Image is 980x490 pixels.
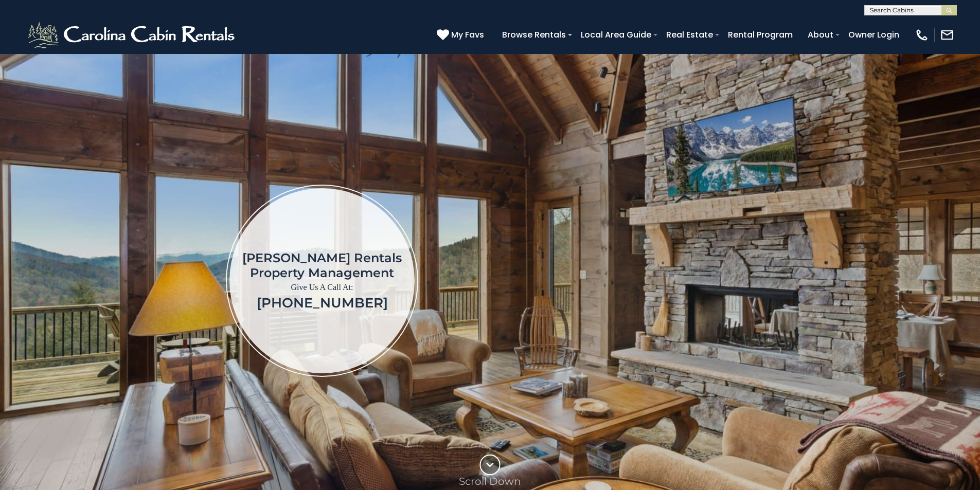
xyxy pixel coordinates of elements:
img: White-1-2.png [26,20,239,50]
img: phone-regular-white.png [915,28,929,42]
h1: [PERSON_NAME] Rentals Property Management [242,250,402,280]
p: Scroll Down [459,475,521,487]
a: About [803,26,839,44]
a: Browse Rentals [497,26,571,44]
iframe: New Contact Form [584,84,920,477]
span: My Favs [451,28,484,41]
a: Owner Login [843,26,904,44]
a: Real Estate [661,26,718,44]
a: Local Area Guide [576,26,656,44]
p: Give Us A Call At: [242,280,402,295]
img: mail-regular-white.png [940,28,954,42]
a: [PHONE_NUMBER] [257,295,388,311]
a: Rental Program [723,26,798,44]
a: My Favs [437,28,487,42]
